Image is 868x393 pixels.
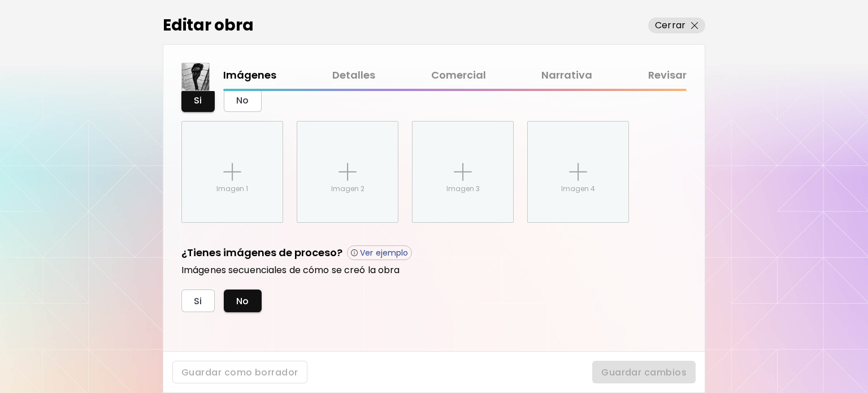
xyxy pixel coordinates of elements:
[236,295,249,307] span: No
[648,67,687,84] a: Revisar
[338,163,357,181] img: placeholder
[541,67,592,84] a: Narrativa
[446,184,480,194] p: Imagen 3
[454,163,472,181] img: placeholder
[181,290,215,312] button: Si
[224,290,262,312] button: No
[216,184,248,194] p: Imagen 1
[332,67,375,84] a: Detalles
[561,184,595,194] p: Imagen 4
[347,245,412,260] button: Ver ejemplo
[181,265,687,276] h6: Imágenes secuenciales de cómo se creó la obra
[223,163,241,181] img: placeholder
[182,63,209,90] img: thumbnail
[181,245,342,261] h5: ¿Tienes imágenes de proceso?
[569,163,587,181] img: placeholder
[224,89,262,112] button: No
[331,184,364,194] p: Imagen 2
[431,67,486,84] a: Comercial
[360,248,408,258] p: Ver ejemplo
[236,94,249,106] span: No
[194,94,202,106] span: Si
[194,295,202,307] span: Si
[181,89,215,112] button: Si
